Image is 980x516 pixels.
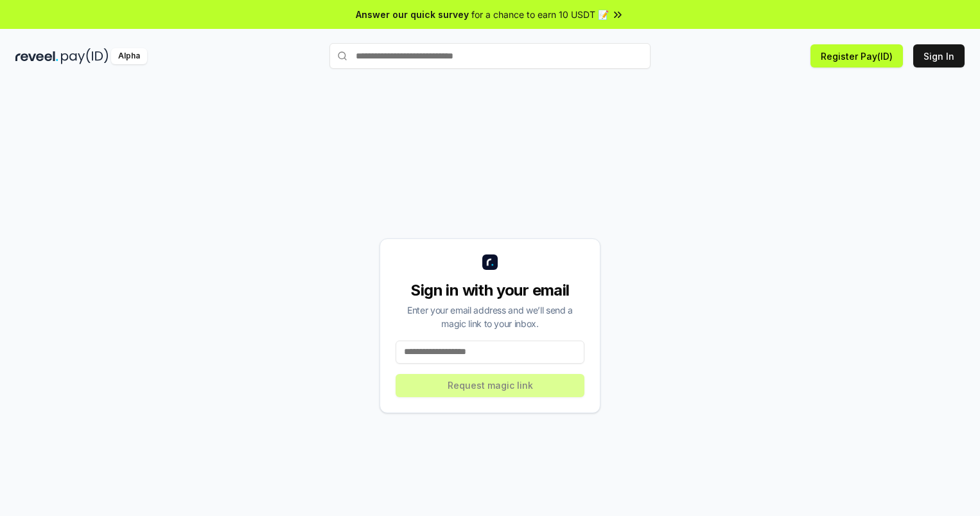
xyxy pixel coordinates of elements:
img: pay_id [61,48,109,64]
span: Answer our quick survey [356,8,469,21]
div: Enter your email address and we’ll send a magic link to your inbox. [396,303,584,330]
img: reveel_dark [15,48,58,64]
button: Register Pay(ID) [810,44,903,67]
img: logo_small [482,254,498,270]
span: for a chance to earn 10 USDT 📝 [471,8,609,21]
div: Sign in with your email [396,280,584,301]
div: Alpha [111,48,147,64]
button: Sign In [913,44,965,67]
